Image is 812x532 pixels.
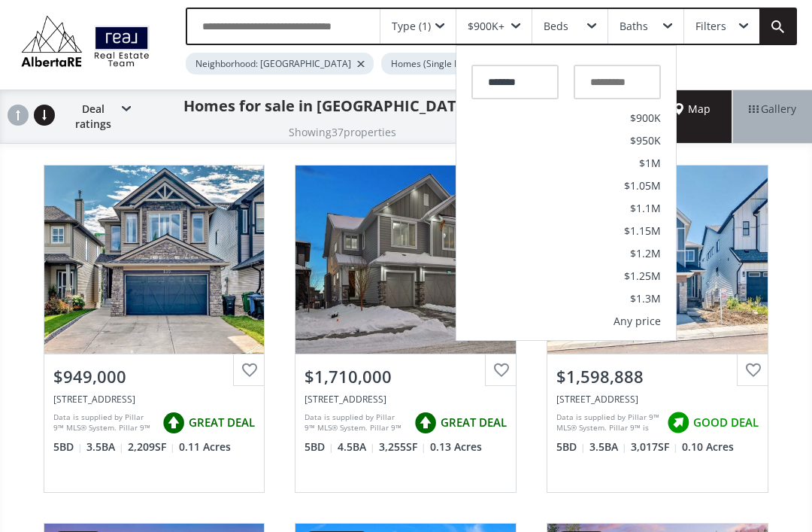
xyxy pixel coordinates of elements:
span: $900K [630,113,661,123]
span: 5 BD [53,439,83,454]
span: $1.25M [624,271,661,281]
div: 139 Street Moritz Terrace SW, Calgary, AB T3H 5Y1 [53,393,256,406]
div: Data is supplied by Pillar 9™ MLS® System. Pillar 9™ is the owner of the copyright in its MLS® Sy... [304,412,407,434]
span: 5 BD [304,439,334,454]
span: $1.2M [630,248,661,259]
span: 0.10 Acres [682,439,734,454]
a: $1,710,000[STREET_ADDRESS]Data is supplied by Pillar 9™ MLS® System. Pillar 9™ is the owner of th... [280,150,532,508]
img: rating icon [411,408,441,438]
span: GREAT DEAL [441,415,507,430]
span: 5 BD [556,439,586,454]
div: Data is supplied by Pillar 9™ MLS® System. Pillar 9™ is the owner of the copyright in its MLS® Sy... [556,412,659,434]
span: Gallery [749,102,796,117]
span: 3,255 SF [379,439,426,454]
div: Neighborhood: [GEOGRAPHIC_DATA] [186,53,374,74]
div: Baths [620,21,648,32]
div: Beds [544,21,568,32]
div: $949,000 [53,365,256,388]
h2: Showing 37 properties [289,126,396,138]
span: 0.13 Acres [430,439,482,454]
div: Homes (Single Family) [381,53,507,74]
span: GOOD DEAL [693,415,759,430]
div: Type (1) [392,21,431,32]
div: Filters [695,21,726,32]
span: GREAT DEAL [189,415,255,430]
span: $1.3M [630,293,661,304]
div: Any price [614,316,661,327]
div: Map [653,90,732,143]
span: 4.5 BA [338,439,375,454]
span: $1M [639,158,661,169]
h1: Homes for sale in [GEOGRAPHIC_DATA] [183,96,472,117]
div: Data is supplied by Pillar 9™ MLS® System. Pillar 9™ is the owner of the copyright in its MLS® Sy... [53,412,156,434]
span: $950K [630,135,661,146]
span: 3.5 BA [86,439,124,454]
span: 3,017 SF [631,439,678,454]
span: 3.5 BA [589,439,627,454]
span: $1.15M [624,226,661,236]
div: 59 Timberline Point SW, Calgary, AB T3H 6C8 [304,393,507,406]
span: 2,209 SF [128,439,175,454]
div: $1,710,000 [304,365,507,388]
span: $1.1M [630,203,661,214]
div: $1,598,888 [556,365,759,388]
div: Deal ratings [60,90,131,143]
div: 406 Spring Creek Circle SW, Calgary, AB T3H 6G4 [556,393,759,406]
div: $900K+ [468,21,504,32]
img: rating icon [159,408,189,438]
span: $1.05M [624,181,661,191]
img: rating icon [663,408,693,438]
span: Map [674,102,710,117]
a: $949,000[STREET_ADDRESS]Data is supplied by Pillar 9™ MLS® System. Pillar 9™ is the owner of the ... [29,150,280,508]
span: 0.11 Acres [179,439,231,454]
img: Logo [15,12,156,71]
div: Gallery [732,90,812,143]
